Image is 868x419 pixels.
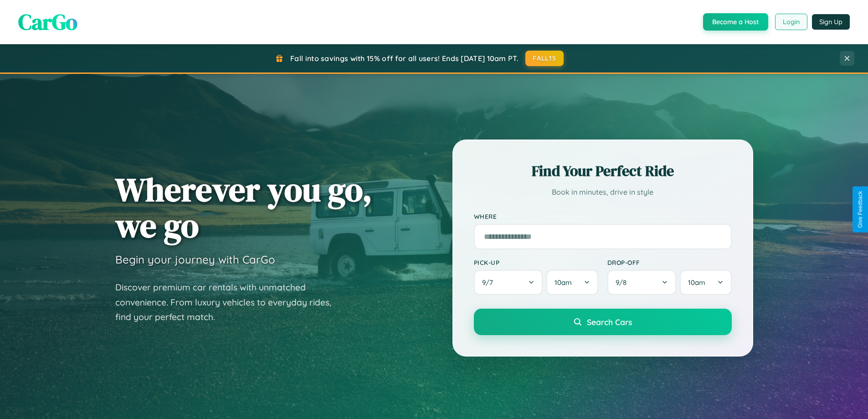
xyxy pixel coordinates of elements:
[812,14,850,30] button: Sign Up
[555,278,572,287] span: 10am
[688,278,705,287] span: 10am
[587,317,632,327] span: Search Cars
[474,270,543,295] button: 9/7
[482,278,498,287] span: 9 / 7
[474,186,732,199] p: Book in minutes, drive in style
[18,7,77,37] span: CarGo
[115,171,372,243] h1: Wherever you go, we go
[474,259,598,266] label: Pick-up
[680,270,731,295] button: 10am
[616,278,631,287] span: 9 / 8
[115,280,343,325] p: Discover premium car rentals with unmatched convenience. From luxury vehicles to everyday rides, ...
[703,13,768,31] button: Become a Host
[115,253,275,266] h3: Begin your journey with CarGo
[474,309,732,335] button: Search Cars
[607,270,677,295] button: 9/8
[474,161,732,181] h2: Find Your Perfect Ride
[775,14,807,30] button: Login
[474,212,732,220] label: Where
[290,54,519,63] span: Fall into savings with 15% off for all users! Ends [DATE] 10am PT.
[525,51,564,66] button: FALL15
[857,191,863,228] div: Give Feedback
[546,270,598,295] button: 10am
[607,259,732,266] label: Drop-off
